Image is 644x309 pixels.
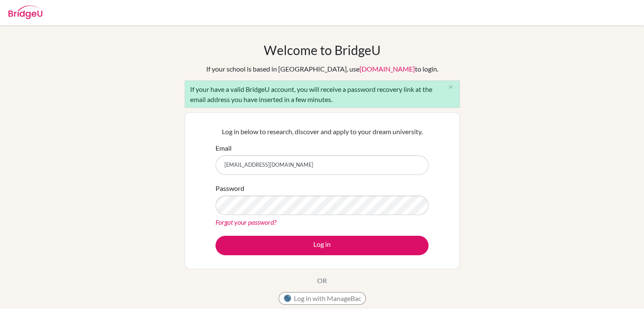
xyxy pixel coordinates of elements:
[448,84,454,90] i: close
[8,6,42,19] img: Bridge-U
[216,183,244,193] label: Password
[206,64,438,74] div: If your school is based in [GEOGRAPHIC_DATA], use to login.
[317,276,327,286] p: OR
[216,218,276,226] a: Forgot your password?
[216,127,428,137] p: Log in below to research, discover and apply to your dream university.
[359,65,415,73] a: [DOMAIN_NAME]
[185,80,460,108] div: If your have a valid BridgeU account, you will receive a password recovery link at the email addr...
[216,143,232,153] label: Email
[216,236,428,255] button: Log in
[279,292,366,305] button: Log in with ManageBac
[264,42,381,58] h1: Welcome to BridgeU
[442,81,459,94] button: Close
